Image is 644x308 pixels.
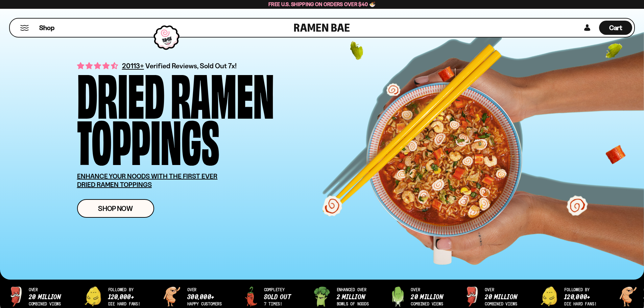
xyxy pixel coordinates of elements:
span: Cart [609,24,622,32]
u: ENHANCE YOUR NOODS WITH THE FIRST EVER DRIED RAMEN TOPPINGS [77,172,218,189]
div: Toppings [77,116,219,162]
a: Shop Now [77,199,154,218]
span: Shop [39,23,54,32]
a: Cart [599,19,632,37]
span: Free U.S. Shipping on Orders over $40 🍜 [268,1,376,7]
span: Shop Now [98,205,133,212]
button: Mobile Menu Trigger [20,25,29,31]
a: Shop [39,21,54,35]
div: Dried [77,69,165,116]
div: Ramen [171,69,274,116]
